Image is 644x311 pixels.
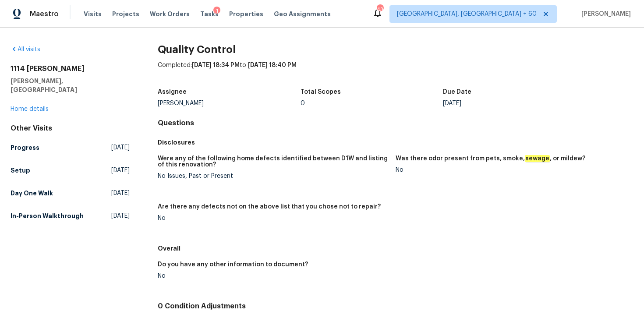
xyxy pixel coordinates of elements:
[158,302,633,311] h4: 0 Condition Adjustments
[150,10,190,18] span: Work Orders
[30,10,59,18] span: Maestro
[11,189,53,198] h5: Day One Walk
[200,11,219,17] span: Tasks
[111,189,130,198] span: [DATE]
[158,61,633,84] div: Completed: to
[11,140,130,155] a: Progress[DATE]
[111,212,130,220] span: [DATE]
[158,215,389,221] div: No
[11,143,39,152] h5: Progress
[443,89,471,95] h5: Due Date
[11,46,40,53] a: All visits
[112,10,139,18] span: Projects
[11,106,49,112] a: Home details
[158,262,308,268] h5: Do you have any other information to document?
[274,10,331,18] span: Geo Assignments
[192,62,240,68] span: [DATE] 18:34 PM
[11,163,130,178] a: Setup[DATE]
[11,166,30,175] h5: Setup
[158,138,633,147] h5: Disclosures
[84,10,102,18] span: Visits
[578,10,631,18] span: [PERSON_NAME]
[111,166,130,175] span: [DATE]
[443,100,586,106] div: [DATE]
[11,185,130,201] a: Day One Walk[DATE]
[301,89,341,95] h5: Total Scopes
[301,100,443,106] div: 0
[213,7,220,15] div: 1
[158,119,633,127] h4: Questions
[11,77,130,94] h5: [PERSON_NAME], [GEOGRAPHIC_DATA]
[396,155,585,162] h5: Was there odor present from pets, smoke, , or mildew?
[158,273,389,279] div: No
[158,173,389,179] div: No Issues, Past or Present
[158,89,187,95] h5: Assignee
[158,155,389,168] h5: Were any of the following home defects identified between D1W and listing of this renovation?
[158,204,381,210] h5: Are there any defects not on the above list that you chose not to repair?
[158,100,301,106] div: [PERSON_NAME]
[396,167,626,173] div: No
[11,208,130,224] a: In-Person Walkthrough[DATE]
[11,124,130,133] div: Other Visits
[111,143,130,152] span: [DATE]
[158,244,633,253] h5: Overall
[158,45,633,54] h2: Quality Control
[397,10,537,18] span: [GEOGRAPHIC_DATA], [GEOGRAPHIC_DATA] + 60
[525,155,550,162] em: sewage
[229,10,263,18] span: Properties
[377,5,383,14] div: 436
[248,62,297,68] span: [DATE] 18:40 PM
[11,212,84,220] h5: In-Person Walkthrough
[11,64,130,73] h2: 1114 [PERSON_NAME]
